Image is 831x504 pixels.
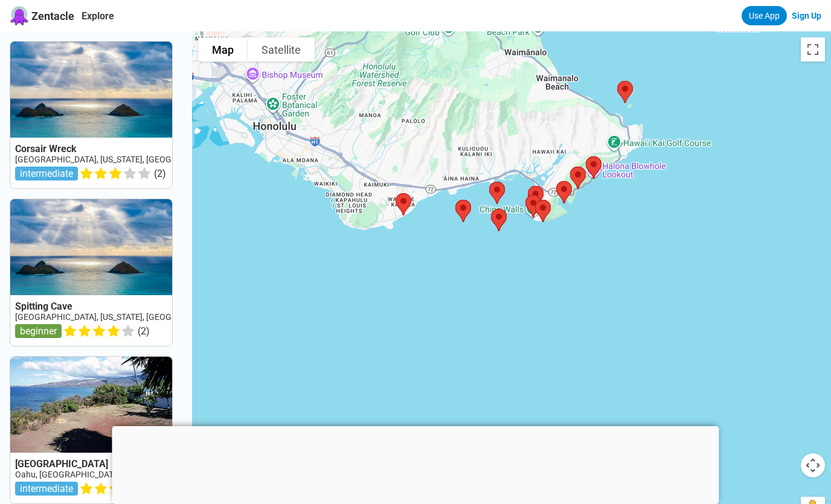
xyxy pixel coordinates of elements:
a: Oahu, [GEOGRAPHIC_DATA] [15,470,121,479]
a: Explore [82,10,114,22]
img: Zentacle logo [10,6,29,25]
span: Zentacle [31,10,74,22]
a: Zentacle logoZentacle [10,6,74,25]
iframe: Advertisement [112,426,719,501]
button: Show satellite imagery [248,37,315,62]
button: Show street map [198,37,248,62]
a: Sign Up [792,11,821,21]
a: [GEOGRAPHIC_DATA], [US_STATE], [GEOGRAPHIC_DATA] [15,312,228,322]
a: [GEOGRAPHIC_DATA], [US_STATE], [GEOGRAPHIC_DATA] [15,155,228,164]
a: Use App [742,6,787,25]
button: Toggle fullscreen view [801,37,825,62]
button: Map camera controls [801,453,825,477]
